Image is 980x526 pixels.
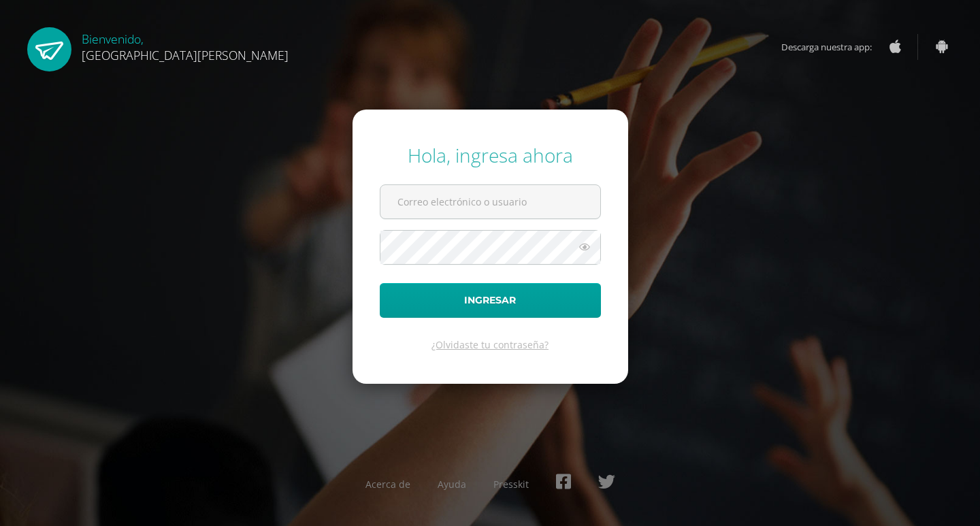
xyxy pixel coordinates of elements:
[781,34,885,60] span: Descarga nuestra app:
[365,478,410,491] a: Acerca de
[82,27,289,63] div: Bienvenido,
[438,478,466,491] a: Ayuda
[380,185,600,218] input: Correo electrónico o usuario
[82,47,289,63] span: [GEOGRAPHIC_DATA][PERSON_NAME]
[493,478,529,491] a: Presskit
[380,142,601,168] div: Hola, ingresa ahora
[431,338,549,351] a: ¿Olvidaste tu contraseña?
[380,283,601,318] button: Ingresar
